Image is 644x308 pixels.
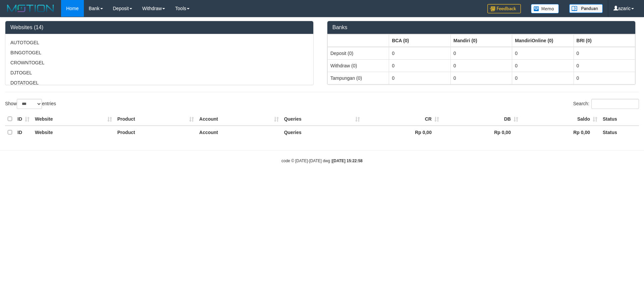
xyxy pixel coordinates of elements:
p: DJTOGEL [10,69,308,76]
td: 0 [450,47,512,60]
th: Website [32,126,115,139]
p: AUTOTOGEL [10,39,308,46]
th: Status [600,113,639,126]
label: Show entries [5,99,56,109]
img: Feedback.jpg [487,4,521,13]
th: Account [197,113,281,126]
th: Group: activate to sort column ascending [328,34,389,47]
strong: [DATE] 15:22:58 [332,159,363,163]
select: Showentries [17,99,42,109]
th: Product [115,113,197,126]
th: Group: activate to sort column ascending [512,34,574,47]
th: Rp 0,00 [521,126,600,139]
th: Rp 0,00 [363,126,442,139]
p: DOTATOGEL [10,79,308,86]
h3: Banks [332,24,630,30]
label: Search: [573,99,639,109]
th: Group: activate to sort column ascending [389,34,450,47]
input: Search: [591,99,639,109]
th: Group: activate to sort column ascending [574,34,635,47]
th: CR [363,113,442,126]
h3: Websites (14) [10,24,308,30]
td: 0 [512,72,574,84]
td: 0 [512,59,574,72]
th: Queries [281,126,363,139]
th: Group: activate to sort column ascending [450,34,512,47]
th: Website [32,113,115,126]
td: 0 [574,72,635,84]
th: Status [600,126,639,139]
td: 0 [389,47,450,60]
th: Product [115,126,197,139]
td: 0 [450,72,512,84]
td: Withdraw (0) [328,59,389,72]
td: 0 [389,72,450,84]
th: Queries [281,113,363,126]
td: 0 [512,47,574,60]
td: Deposit (0) [328,47,389,60]
small: code © [DATE]-[DATE] dwg | [281,159,363,163]
img: Button%20Memo.svg [531,4,559,13]
th: ID [15,126,32,139]
th: Account [197,126,281,139]
p: BINGOTOGEL [10,49,308,56]
th: DB [442,113,521,126]
th: Rp 0,00 [442,126,521,139]
td: 0 [574,59,635,72]
th: Saldo [521,113,600,126]
td: 0 [450,59,512,72]
td: 0 [574,47,635,60]
td: Tampungan (0) [328,72,389,84]
th: ID [15,113,32,126]
td: 0 [389,59,450,72]
img: MOTION_logo.png [5,3,56,13]
p: CROWNTOGEL [10,59,308,66]
img: panduan.png [569,4,603,13]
